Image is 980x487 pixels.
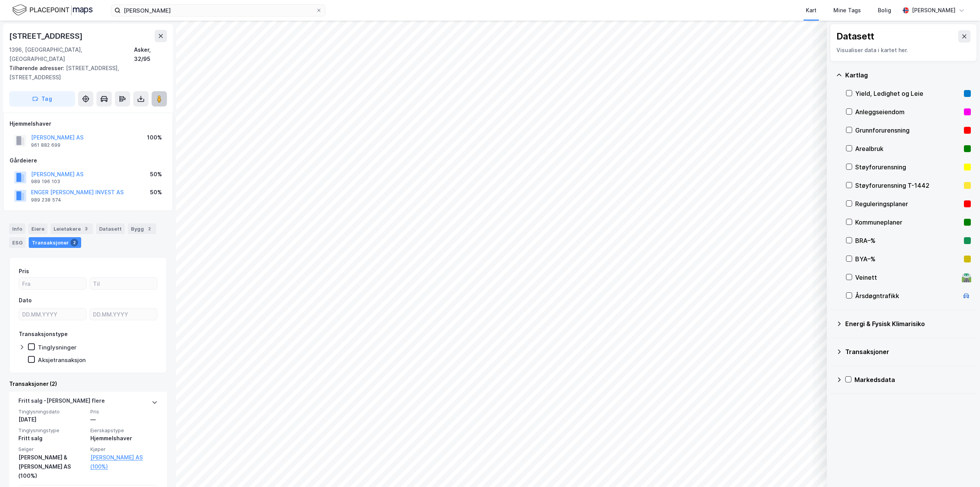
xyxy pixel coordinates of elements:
div: Støyforurensning [855,162,961,172]
div: Gårdeiere [10,156,167,165]
input: Fra [19,278,86,289]
input: DD.MM.YYYY [90,308,157,320]
a: [PERSON_NAME] AS (100%) [90,453,158,471]
div: Transaksjonstype [19,330,68,339]
div: Reguleringsplaner [855,199,961,208]
input: DD.MM.YYYY [19,308,86,320]
div: Fritt salg [18,434,86,443]
div: Pris [19,267,29,276]
div: 100% [147,133,162,142]
div: 50% [150,188,162,197]
div: Årsdøgntrafikk [855,291,959,300]
span: Tinglysningstype [18,427,86,434]
div: [STREET_ADDRESS], [STREET_ADDRESS] [9,64,161,82]
div: Transaksjoner [29,237,81,248]
div: [PERSON_NAME] [912,6,955,15]
div: 3 [82,225,90,233]
div: [DATE] [18,415,86,424]
div: Anleggseiendom [855,107,961,116]
div: Transaksjoner [845,347,971,356]
div: Hjemmelshaver [10,119,167,128]
div: Bolig [878,6,891,15]
span: Selger [18,446,86,453]
div: [PERSON_NAME] & [PERSON_NAME] AS (100%) [18,453,86,480]
div: Transaksjoner (2) [9,379,167,389]
div: Aksjetransaksjon [38,356,86,364]
div: — [90,415,158,424]
div: Grunnforurensning [855,126,961,135]
div: Kommuneplaner [855,218,961,227]
div: Mine Tags [833,6,861,15]
div: Markedsdata [854,375,971,384]
div: Asker, 32/95 [134,45,167,64]
div: BRA–% [855,236,961,245]
iframe: Chat Widget [942,450,980,487]
span: Eierskapstype [90,427,158,434]
div: Støyforurensning T-1442 [855,181,961,190]
div: 961 882 699 [31,142,60,148]
div: Arealbruk [855,144,961,153]
div: Visualiser data i kartet her. [836,46,970,55]
div: Veinett [855,273,959,282]
img: logo.f888ab2527a4732fd821a326f86c7f29.svg [12,3,93,17]
div: Tinglysninger [38,344,77,351]
span: Kjøper [90,446,158,453]
div: 2 [70,239,78,246]
div: Bygg [128,223,156,234]
span: Tinglysningsdato [18,408,86,415]
div: ESG [9,237,26,248]
input: Til [90,278,157,289]
div: Datasett [96,223,125,234]
div: Kart [806,6,817,15]
span: Pris [90,408,158,415]
div: 🛣️ [961,272,972,282]
div: Eiere [28,223,47,234]
div: BYA–% [855,254,961,264]
div: Energi & Fysisk Klimarisiko [845,319,971,328]
span: Tilhørende adresser: [9,65,66,71]
div: Leietakere [51,223,93,234]
div: Datasett [836,30,874,43]
input: Søk på adresse, matrikkel, gårdeiere, leietakere eller personer [121,5,316,16]
div: Yield, Ledighet og Leie [855,89,961,98]
div: 1396, [GEOGRAPHIC_DATA], [GEOGRAPHIC_DATA] [9,45,134,64]
div: Info [9,223,25,234]
div: 2 [145,225,153,233]
div: Fritt salg - [PERSON_NAME] flere [18,396,105,408]
div: Kartlag [845,71,971,80]
div: Dato [19,296,32,305]
div: 50% [150,170,162,179]
div: [STREET_ADDRESS] [9,30,84,42]
div: 989 238 574 [31,197,61,203]
div: 989 196 103 [31,179,60,185]
button: Tag [9,91,75,107]
div: Hjemmelshaver [90,434,158,443]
